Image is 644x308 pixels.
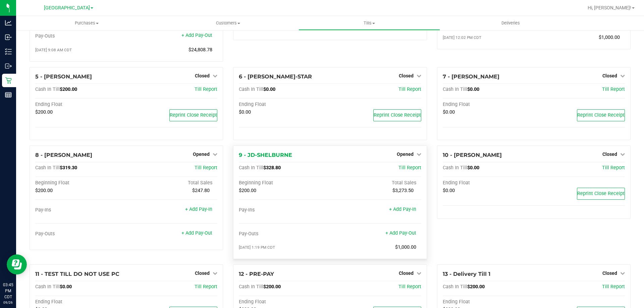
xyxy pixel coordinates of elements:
[443,73,499,80] span: 7 - [PERSON_NAME]
[392,188,414,193] span: $3,273.50
[398,284,421,290] a: Till Report
[239,207,330,213] div: Pay-Ins
[170,112,217,118] span: Reprint Close Receipt
[443,102,534,108] div: Ending Float
[577,188,625,200] button: Reprint Close Receipt
[263,284,281,290] span: $200.00
[239,109,251,115] span: $0.00
[35,102,126,108] div: Ending Float
[5,77,12,84] inline-svg: Retail
[373,109,421,121] button: Reprint Close Receipt
[157,16,299,30] a: Customers
[44,5,90,11] span: [GEOGRAPHIC_DATA]
[158,20,298,26] span: Customers
[35,109,53,115] span: $200.00
[374,112,421,118] span: Reprint Close Receipt
[3,282,13,300] p: 03:45 PM CDT
[330,180,421,186] div: Total Sales
[467,86,479,92] span: $0.00
[169,109,217,121] button: Reprint Close Receipt
[602,270,617,276] span: Closed
[588,5,631,10] span: Hi, [PERSON_NAME]!
[263,86,275,92] span: $0.00
[263,165,281,171] span: $328.80
[239,102,330,108] div: Ending Float
[35,271,119,277] span: 11 - TEST TILL DO NOT USE PC
[16,16,157,30] a: Purchases
[443,188,455,193] span: $0.00
[239,165,263,171] span: Cash In Till
[35,299,126,305] div: Ending Float
[577,112,625,118] span: Reprint Close Receipt
[443,180,534,186] div: Ending Float
[35,284,60,290] span: Cash In Till
[443,35,481,40] span: [DATE] 12:02 PM CDT
[398,165,421,171] a: Till Report
[239,271,274,277] span: 12 - PRE-PAY
[195,86,217,92] span: Till Report
[599,35,620,40] span: $1,000.00
[440,16,581,30] a: Deliveries
[399,73,414,78] span: Closed
[35,33,126,39] div: Pay-Outs
[195,270,210,276] span: Closed
[195,73,210,78] span: Closed
[239,231,330,237] div: Pay-Outs
[398,86,421,92] a: Till Report
[299,16,440,30] a: Tills
[239,180,330,186] div: Beginning Float
[60,284,72,290] span: $0.00
[35,180,126,186] div: Beginning Float
[492,20,529,26] span: Deliveries
[7,254,27,274] iframe: Resource center
[239,86,263,92] span: Cash In Till
[299,20,439,26] span: Tills
[185,206,212,212] a: + Add Pay-In
[399,270,414,276] span: Closed
[5,63,12,69] inline-svg: Outbound
[467,165,479,171] span: $0.00
[239,188,256,193] span: $200.00
[195,284,217,290] a: Till Report
[239,152,292,158] span: 9 - JD-SHELBURNE
[195,165,217,171] a: Till Report
[239,284,263,290] span: Cash In Till
[5,91,12,98] inline-svg: Reports
[577,109,625,121] button: Reprint Close Receipt
[193,151,210,157] span: Opened
[60,165,77,171] span: $319.30
[5,48,12,55] inline-svg: Inventory
[395,244,416,250] span: $1,000.00
[443,299,534,305] div: Ending Float
[35,73,92,80] span: 5 - [PERSON_NAME]
[126,180,218,186] div: Total Sales
[467,284,485,290] span: $200.00
[35,48,72,52] span: [DATE] 9:08 AM CDT
[443,152,502,158] span: 10 - [PERSON_NAME]
[239,245,275,250] span: [DATE] 1:19 PM CDT
[577,191,625,196] span: Reprint Close Receipt
[35,207,126,213] div: Pay-Ins
[181,33,212,38] a: + Add Pay-Out
[35,86,60,92] span: Cash In Till
[181,230,212,236] a: + Add Pay-Out
[602,284,625,290] a: Till Report
[443,109,455,115] span: $0.00
[60,86,77,92] span: $200.00
[443,165,467,171] span: Cash In Till
[602,86,625,92] a: Till Report
[602,165,625,171] a: Till Report
[239,299,330,305] div: Ending Float
[239,73,312,80] span: 6 - [PERSON_NAME]-STAR
[443,86,467,92] span: Cash In Till
[192,188,210,193] span: $247.80
[397,151,414,157] span: Opened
